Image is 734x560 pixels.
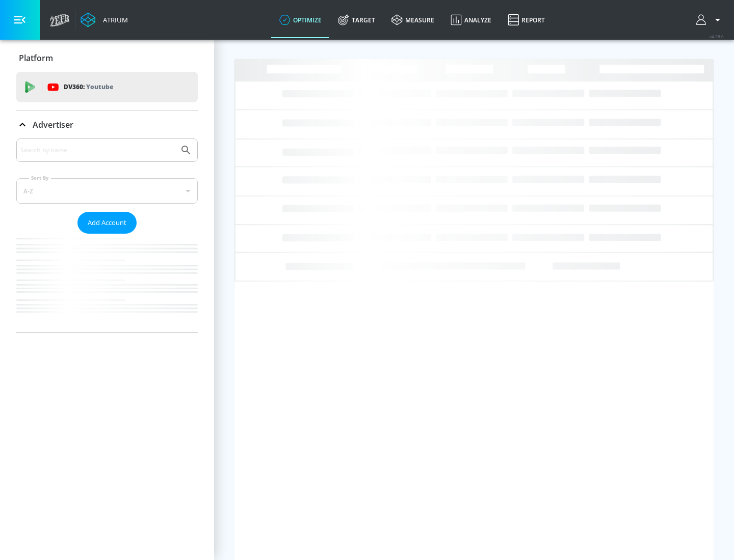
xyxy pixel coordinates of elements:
p: DV360: [64,81,113,93]
div: Platform [16,44,198,72]
span: v 4.28.0 [710,34,724,39]
a: Report [500,2,553,38]
input: Search by name [20,144,175,157]
p: Platform [19,52,53,64]
p: Youtube [86,81,113,92]
a: Analyze [442,2,500,38]
div: Advertiser [16,138,198,332]
a: Atrium [81,12,128,27]
p: Advertiser [33,119,73,130]
a: Target [330,2,383,38]
nav: list of Advertiser [16,234,198,332]
label: Sort By [29,175,51,181]
div: DV360: Youtube [16,72,198,102]
span: Add Account [88,217,126,229]
a: optimize [271,2,330,38]
button: Add Account [77,212,137,234]
a: measure [383,2,442,38]
div: Atrium [99,15,128,24]
div: Advertiser [16,110,198,139]
div: A-Z [16,178,198,204]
